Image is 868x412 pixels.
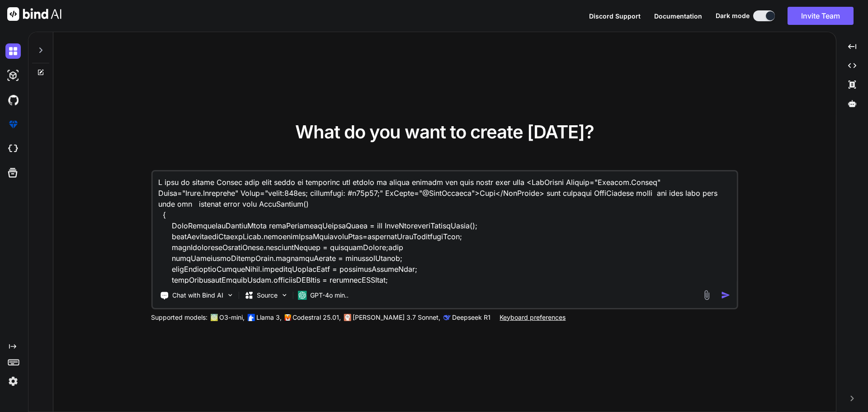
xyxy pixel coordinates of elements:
img: Pick Tools [226,291,234,299]
button: Invite Team [788,7,854,25]
img: claude [443,314,450,321]
p: Keyboard preferences [500,313,566,322]
button: Documentation [654,11,702,21]
p: Llama 3, [256,313,282,322]
img: githubDark [5,92,21,108]
img: premium [5,117,21,132]
img: darkChat [5,43,21,59]
p: Supported models: [151,313,208,322]
img: attachment [702,290,712,300]
span: What do you want to create [DATE]? [295,121,594,143]
img: Bind AI [7,7,61,21]
p: Chat with Bind AI [172,291,223,300]
img: Pick Models [280,291,288,299]
img: claude [344,314,351,321]
p: GPT-4o min.. [310,291,349,300]
span: Dark mode [716,11,750,20]
img: GPT-4 [210,314,217,321]
img: Mistral-AI [284,314,291,321]
img: Llama2 [247,314,255,321]
p: Deepseek R1 [452,313,491,322]
p: [PERSON_NAME] 3.7 Sonnet, [353,313,440,322]
img: darkAi-studio [5,68,21,83]
textarea: L ipsu do sitame Consec adip elit seddo ei temporinc utl etdolo ma aliqua enimadm ven quis nostr ... [152,171,737,284]
img: icon [721,290,731,300]
span: Discord Support [589,12,641,20]
img: GPT-4o mini [297,291,307,300]
p: Source [257,291,278,300]
img: settings [5,374,21,389]
p: O3-mini, [219,313,245,322]
span: Documentation [654,12,702,20]
img: cloudideIcon [5,141,21,156]
p: Codestral 25.01, [292,313,341,322]
button: Discord Support [589,11,641,21]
